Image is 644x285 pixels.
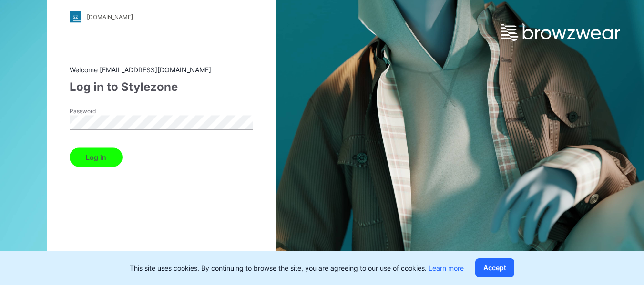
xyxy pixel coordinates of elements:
[70,64,253,74] div: Welcome [EMAIL_ADDRESS][DOMAIN_NAME]
[475,258,514,277] button: Accept
[87,13,133,20] div: [DOMAIN_NAME]
[70,11,81,22] img: stylezone-logo.562084cfcfab977791bfbf7441f1a819.svg
[501,24,620,41] img: browzwear-logo.e42bd6dac1945053ebaf764b6aa21510.svg
[70,147,123,167] button: Log in
[70,78,253,95] div: Log in to Stylezone
[429,264,464,272] a: Learn more
[70,11,253,22] a: [DOMAIN_NAME]
[70,107,136,115] label: Password
[130,263,464,273] p: This site uses cookies. By continuing to browse the site, you are agreeing to our use of cookies.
